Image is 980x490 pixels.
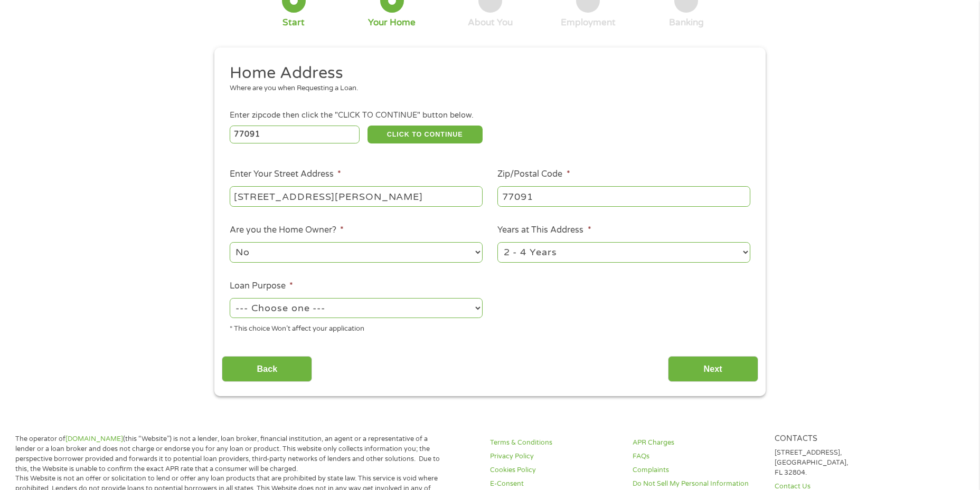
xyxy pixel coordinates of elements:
[490,451,633,462] a: Privacy Policy
[633,479,775,489] a: Do Not Sell My Personal Information
[15,434,442,474] p: The operator of (this “Website”) is not a lender, loan broker, financial institution, an agent or...
[775,434,917,444] h4: Contacts
[497,169,570,180] label: Zip/Postal Code
[230,281,293,292] label: Loan Purpose
[490,438,633,448] a: Terms & Conditions
[230,186,483,206] input: 1 Main Street
[230,169,341,180] label: Enter Your Street Address
[230,126,360,143] input: Enter Zipcode (e.g 01510)
[490,465,633,475] a: Cookies Policy
[282,17,305,28] div: Start
[669,17,704,28] div: Banking
[468,17,513,28] div: About You
[230,110,750,121] div: Enter zipcode then click the "CLICK TO CONTINUE" button below.
[368,126,483,143] button: CLICK TO CONTINUE
[775,448,917,478] p: [STREET_ADDRESS], [GEOGRAPHIC_DATA], FL 32804.
[230,63,743,84] h2: Home Address
[633,465,775,475] a: Complaints
[230,83,743,94] div: Where are you when Requesting a Loan.
[222,356,312,382] input: Back
[668,356,758,382] input: Next
[230,225,344,236] label: Are you the Home Owner?
[65,435,123,443] a: [DOMAIN_NAME]
[561,17,616,28] div: Employment
[633,438,775,448] a: APR Charges
[497,225,591,236] label: Years at This Address
[368,17,416,28] div: Your Home
[633,451,775,462] a: FAQs
[490,479,633,489] a: E-Consent
[230,320,483,334] div: * This choice Won’t affect your application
